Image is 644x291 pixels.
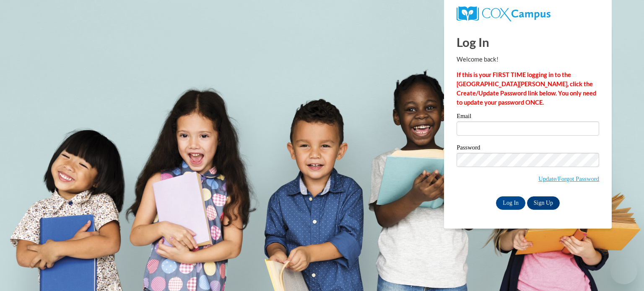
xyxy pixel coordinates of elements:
[457,71,596,106] strong: If this is your FIRST TIME logging in to the [GEOGRAPHIC_DATA][PERSON_NAME], click the Create/Upd...
[457,33,599,51] h1: Log In
[610,258,637,284] iframe: Button to launch messaging window
[457,144,599,153] label: Password
[457,113,599,121] label: Email
[496,196,525,210] input: Log In
[457,6,599,21] a: COX Campus
[457,6,551,21] img: COX Campus
[527,196,560,210] a: Sign Up
[457,55,599,64] p: Welcome back!
[538,175,599,182] a: Update/Forgot Password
